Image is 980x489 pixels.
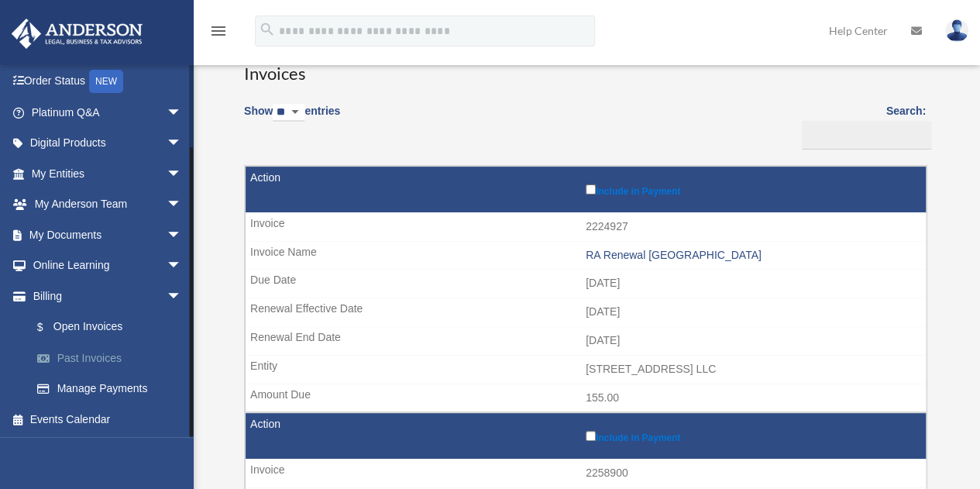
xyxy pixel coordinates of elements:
label: Show entries [244,102,340,137]
label: Search: [796,102,926,150]
input: Include in Payment [586,431,596,441]
a: My Anderson Teamarrow_drop_down [11,189,205,220]
td: [STREET_ADDRESS] LLC [246,355,926,384]
span: arrow_drop_down [167,97,198,129]
td: 2258900 [246,459,926,488]
a: $Open Invoices [22,312,198,343]
td: 155.00 [246,384,926,413]
h3: Invoices [244,47,926,86]
span: arrow_drop_down [167,250,198,282]
td: 2224927 [246,212,926,242]
td: [DATE] [246,269,926,298]
a: Events Calendar [11,404,205,435]
select: Showentries [273,104,304,122]
a: Billingarrow_drop_down [11,281,205,312]
span: arrow_drop_down [167,158,198,190]
input: Search: [802,121,931,150]
span: arrow_drop_down [167,281,198,312]
a: My Documentsarrow_drop_down [11,219,205,250]
img: User Pic [945,19,968,42]
a: My Entitiesarrow_drop_down [11,158,205,189]
span: arrow_drop_down [167,128,198,160]
span: $ [46,318,53,337]
td: [DATE] [246,326,926,356]
label: Include in Payment [586,181,918,197]
a: Past Invoices [22,343,205,374]
a: Order StatusNEW [11,66,205,98]
i: search [259,21,276,38]
a: Online Learningarrow_drop_down [11,250,205,281]
div: NEW [89,70,123,93]
span: arrow_drop_down [167,189,198,221]
td: [DATE] [246,298,926,327]
input: Include in Payment [586,184,596,195]
span: arrow_drop_down [167,219,198,251]
div: RA Renewal [GEOGRAPHIC_DATA] [586,249,918,262]
i: menu [209,22,228,40]
a: Digital Productsarrow_drop_down [11,128,205,159]
a: Manage Payments [22,374,205,405]
img: Anderson Advisors Platinum Portal [7,19,147,49]
a: menu [209,27,228,40]
a: Platinum Q&Aarrow_drop_down [11,97,205,128]
label: Include in Payment [586,428,918,443]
